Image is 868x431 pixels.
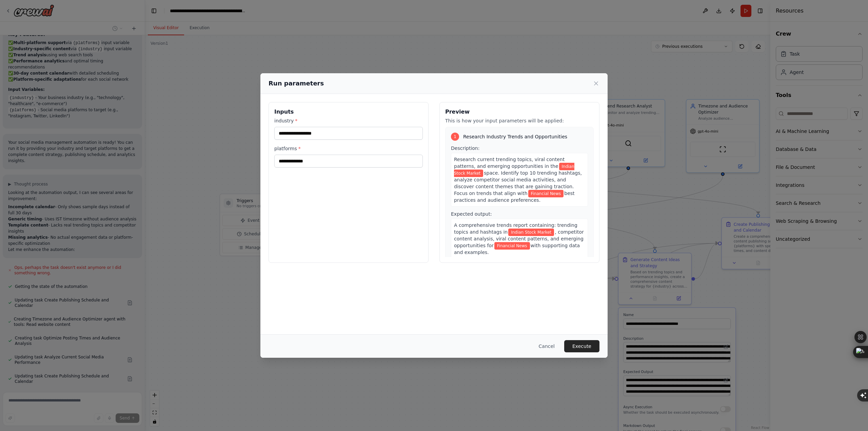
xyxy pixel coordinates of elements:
[274,145,423,152] label: platforms
[533,340,560,352] button: Cancel
[445,108,594,116] h3: Preview
[454,222,577,235] span: A comprehensive trends report containing: trending topics and hashtags in
[445,117,594,124] p: This is how your input parameters will be applied:
[463,133,567,140] span: Research Industry Trends and Opportunities
[451,145,479,151] span: Description:
[454,229,584,248] span: , competitor content analysis, viral content patterns, and emerging opportunities for
[451,133,459,141] div: 1
[454,170,582,196] span: space. Identify top 10 trending hashtags, analyze competitor social media activities, and discove...
[454,163,574,177] span: Variable: industry
[274,117,423,124] label: industry
[454,157,565,169] span: Research current trending topics, viral content patterns, and emerging opportunities in the
[269,79,324,88] h2: Run parameters
[274,108,423,116] h3: Inputs
[528,190,564,197] span: Variable: platforms
[494,242,530,250] span: Variable: platforms
[508,229,554,236] span: Variable: industry
[451,211,492,217] span: Expected output:
[454,191,575,203] span: best practices and audience preferences.
[564,340,599,352] button: Execute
